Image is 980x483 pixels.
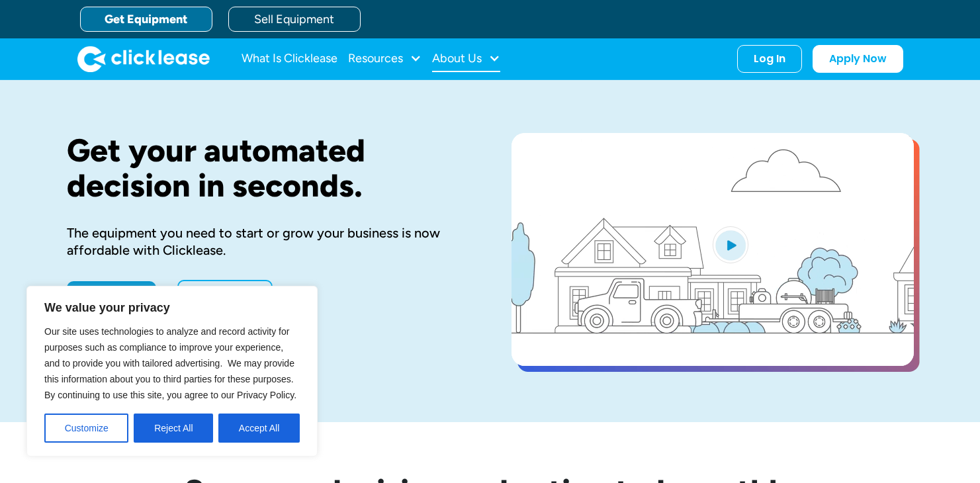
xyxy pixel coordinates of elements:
h1: Get your automated decision in seconds. [67,133,469,203]
div: The equipment you need to start or grow your business is now affordable with Clicklease. [67,224,469,259]
div: About Us [432,46,500,72]
p: We value your privacy [44,300,300,316]
a: Apply Now [67,281,156,308]
a: home [77,46,210,72]
div: We value your privacy [26,286,318,457]
button: Accept All [218,414,300,443]
a: open lightbox [512,133,914,366]
img: Blue play button logo on a light blue circular background [713,226,748,263]
div: Log In [754,52,785,66]
img: Clicklease logo [77,46,210,72]
span: Our site uses technologies to analyze and record activity for purposes such as compliance to impr... [44,326,296,400]
button: Reject All [134,414,213,443]
a: Learn More [177,280,273,309]
a: Get Equipment [80,7,212,32]
button: Customize [44,414,128,443]
a: Apply Now [813,45,903,73]
a: Sell Equipment [228,7,361,32]
div: Resources [348,46,422,72]
a: What Is Clicklease [242,46,337,72]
